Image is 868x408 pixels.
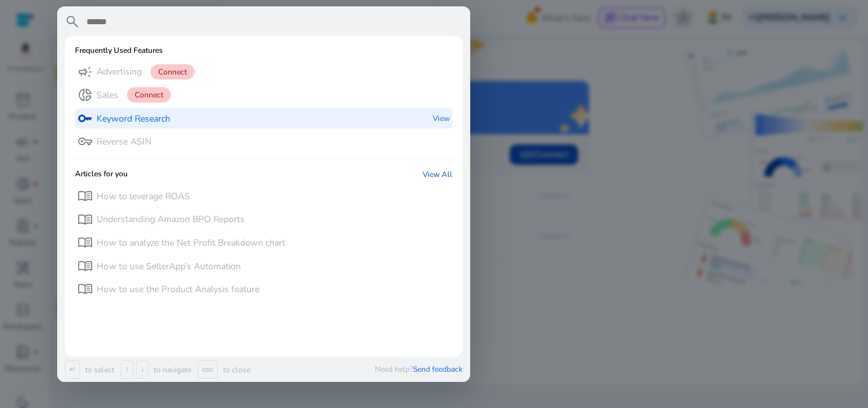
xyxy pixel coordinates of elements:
span: menu_book [78,258,93,274]
p: Keyword Research [97,113,170,125]
span: search [65,14,80,29]
p: Need help? [375,364,463,374]
span: Connect [151,64,194,80]
p: Advertising [97,66,142,78]
span: esc [198,360,218,379]
p: How to use SellerApp’s Automation [97,260,241,273]
span: key [78,111,93,126]
p: to select [83,365,114,375]
span: Connect [127,87,171,102]
h6: Articles for you [75,169,128,179]
span: campaign [78,64,93,80]
span: ↓ [136,360,149,379]
p: Reverse ASIN [97,136,151,148]
span: vpn_key [78,134,93,149]
h6: Frequently Used Features [75,46,163,55]
p: Sales [97,89,118,102]
span: ↵ [65,360,80,379]
p: Understanding Amazon BPO Reports [97,213,245,226]
p: to navigate [151,365,191,375]
p: to close [220,365,250,375]
span: Send feedback [413,364,463,374]
a: View All [423,169,452,179]
p: How to use the Product Analysis feature [97,283,259,296]
span: donut_small [78,87,93,102]
span: ↑ [121,360,133,379]
p: How to analyze the Net Profit Breakdown chart [97,237,285,250]
span: menu_book [78,281,93,297]
span: menu_book [78,212,93,227]
span: menu_book [78,188,93,204]
span: menu_book [78,235,93,250]
p: View [433,108,450,129]
p: How to leverage ROAS [97,190,190,203]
